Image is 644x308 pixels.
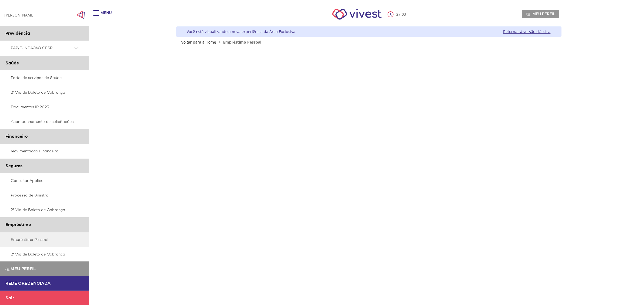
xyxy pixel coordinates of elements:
[181,40,216,45] a: Voltar para a Home
[5,60,19,66] span: Saúde
[187,29,296,34] div: Você está visualizando a nova experiência da Área Exclusiva
[5,280,51,286] span: Rede Credenciada
[77,11,85,19] img: Fechar menu
[208,50,529,298] section: <span lang="pt-BR" dir="ltr">Empréstimos - Phoenix Finne</span>
[5,295,14,301] span: Sair
[223,40,262,45] span: Empréstimo Pessoal
[5,30,30,36] span: Previdência
[208,50,529,297] iframe: Iframe
[101,10,112,21] div: Menu
[4,12,35,18] div: [PERSON_NAME]
[11,266,36,271] span: Meu perfil
[5,267,9,271] img: Meu perfil
[77,11,85,19] span: Click to close side navigation.
[326,3,388,26] img: Vivest
[522,10,559,18] a: Meu perfil
[526,12,530,16] img: Meu perfil
[503,29,551,34] a: Retornar à versão clássica
[5,133,28,139] span: Financeiro
[5,222,31,227] span: Empréstimo
[533,11,555,16] span: Meu perfil
[11,45,73,51] span: PAP/FUNDAÇÃO CESP
[217,40,222,45] span: >
[396,12,401,17] span: 27
[402,12,406,17] span: 03
[388,11,407,17] div: :
[5,163,22,169] span: Seguros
